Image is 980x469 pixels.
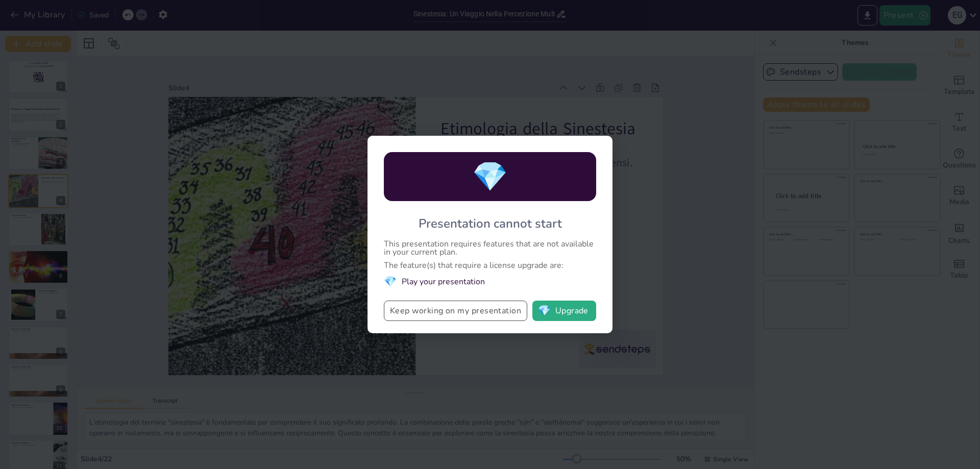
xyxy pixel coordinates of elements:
div: This presentation requires features that are not available in your current plan. [384,240,596,256]
span: diamond [538,306,551,316]
button: diamondUpgrade [532,301,596,321]
span: diamond [472,157,508,196]
button: Keep working on my presentation [384,301,527,321]
li: Play your presentation [384,275,596,288]
span: diamond [384,275,397,288]
div: Presentation cannot start [419,215,562,232]
div: The feature(s) that require a license upgrade are: [384,261,596,269]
